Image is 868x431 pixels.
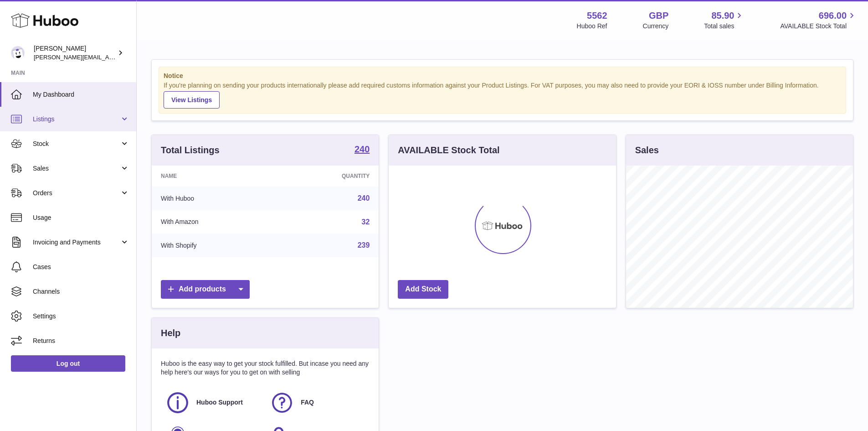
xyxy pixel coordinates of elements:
a: 240 [354,145,370,156]
span: Invoicing and Payments [33,238,120,247]
td: With Huboo [152,187,276,210]
td: With Shopify [152,234,276,257]
div: Currency [643,22,669,31]
span: AVAILABLE Stock Total [780,22,857,31]
a: 696.00 AVAILABLE Stock Total [780,10,857,31]
td: With Amazon [152,210,276,234]
span: Listings [33,115,120,124]
a: Add products [161,280,250,299]
a: FAQ [270,390,365,415]
div: If you're planning on sending your products internationally please add required customs informati... [164,81,841,109]
span: Usage [33,213,129,222]
a: Add Stock [398,280,448,299]
a: View Listings [164,91,220,109]
span: 85.90 [711,10,734,22]
strong: Notice [164,72,841,80]
span: Orders [33,189,120,197]
span: Cases [33,263,129,271]
div: [PERSON_NAME] [34,44,116,62]
span: Sales [33,164,120,173]
span: [PERSON_NAME][EMAIL_ADDRESS][DOMAIN_NAME] [34,53,183,61]
strong: GBP [649,10,668,22]
a: 239 [358,241,370,249]
span: Total sales [704,22,745,31]
img: ketan@vasanticosmetics.com [11,46,25,60]
h3: Total Listings [161,144,220,156]
span: 696.00 [819,10,847,22]
span: Huboo Support [196,398,243,407]
th: Quantity [276,166,379,187]
a: 240 [358,194,370,202]
span: My Dashboard [33,90,129,99]
span: Stock [33,140,120,148]
a: 32 [362,218,370,226]
span: Channels [33,287,129,296]
p: Huboo is the easy way to get your stock fulfilled. But incase you need any help here's our ways f... [161,359,370,377]
span: Returns [33,337,129,345]
span: FAQ [301,398,314,407]
a: Huboo Support [165,390,261,415]
strong: 5562 [587,10,607,22]
h3: AVAILABLE Stock Total [398,144,499,156]
h3: Help [161,327,180,339]
span: Settings [33,312,129,321]
a: 85.90 Total sales [704,10,745,31]
strong: 240 [354,145,370,154]
th: Name [152,166,276,187]
h3: Sales [635,144,659,156]
a: Log out [11,355,125,372]
div: Huboo Ref [577,22,607,31]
